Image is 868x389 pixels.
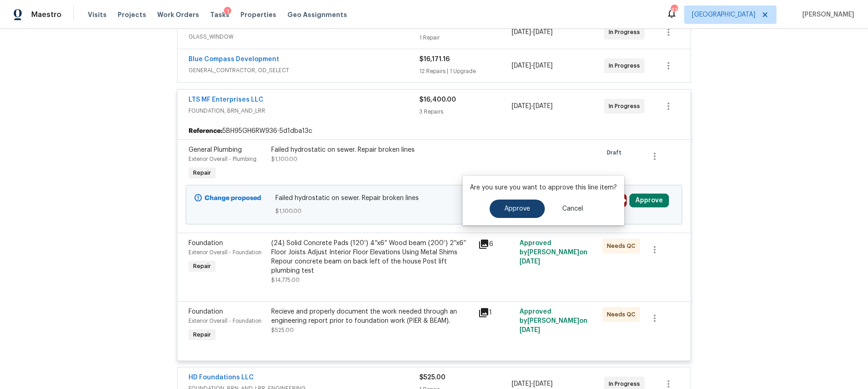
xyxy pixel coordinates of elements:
[562,206,583,212] span: Cancel
[188,147,242,153] span: General Plumbing
[512,63,531,69] span: [DATE]
[671,6,677,15] div: 42
[188,56,279,63] a: Blue Compass Development
[478,239,514,250] div: 6
[478,307,514,318] div: 1
[629,194,669,207] button: Approve
[504,206,530,212] span: Approve
[470,183,617,192] p: Are you sure you want to approve this line item?
[419,107,512,116] div: 3 Repairs
[512,29,531,35] span: [DATE]
[533,381,553,387] span: [DATE]
[419,56,450,63] span: $16,171.16
[419,374,445,381] span: $525.00
[490,200,545,218] button: Approve
[512,28,553,37] span: -
[419,33,512,42] div: 1 Repair
[271,156,297,162] span: $1,100.00
[512,102,553,111] span: -
[275,206,593,216] span: $1,100.00
[548,200,598,218] button: Cancel
[533,103,553,109] span: [DATE]
[520,258,540,265] span: [DATE]
[118,10,146,19] span: Projects
[188,374,254,381] a: HD Foundations LLC
[240,10,276,19] span: Properties
[210,11,229,18] span: Tasks
[512,381,531,387] span: [DATE]
[188,32,419,41] span: GLASS_WINDOW
[275,194,593,203] span: Failed hydrostatic on sewer. Repair broken lines
[287,10,347,19] span: Geo Assignments
[271,327,294,333] span: $525.00
[609,102,644,111] span: In Progress
[188,240,223,246] span: Foundation
[419,97,456,103] span: $16,400.00
[157,10,199,19] span: Work Orders
[607,148,625,157] span: Draft
[189,168,215,177] span: Repair
[188,106,419,115] span: FOUNDATION, BRN_AND_LRR
[607,310,639,319] span: Needs QC
[271,239,473,275] div: (24) Solid Concrete Pads (120’) 4”x6” Wood beam (200’) 2”x6” Floor Joists Adjust Interior Floor E...
[188,309,223,315] span: Foundation
[692,10,755,19] span: [GEOGRAPHIC_DATA]
[88,10,107,19] span: Visits
[520,327,540,333] span: [DATE]
[189,330,215,339] span: Repair
[271,307,473,326] div: Recieve and properly document the work needed through an engineering report prior to foundation w...
[799,10,854,19] span: [PERSON_NAME]
[533,63,553,69] span: [DATE]
[188,126,223,136] b: Reference:
[607,241,639,251] span: Needs QC
[520,240,588,265] span: Approved by [PERSON_NAME] on
[271,145,473,154] div: Failed hydrostatic on sewer. Repair broken lines
[609,61,644,70] span: In Progress
[188,156,257,162] span: Exterior Overall - Plumbing
[609,379,644,389] span: In Progress
[224,7,231,16] div: 1
[512,103,531,109] span: [DATE]
[188,97,263,103] a: LTS MF Enterprises LLC
[177,123,691,139] div: 5BH95GH6RW936-5d1dba13c
[188,250,262,255] span: Exterior Overall - Foundation
[512,379,553,389] span: -
[31,10,62,19] span: Maestro
[520,309,588,333] span: Approved by [PERSON_NAME] on
[512,61,553,70] span: -
[188,66,419,75] span: GENERAL_CONTRACTOR, OD_SELECT
[271,277,300,283] span: $14,775.00
[205,195,261,201] b: Change proposed
[609,28,644,37] span: In Progress
[189,262,215,271] span: Repair
[533,29,553,35] span: [DATE]
[188,318,262,324] span: Exterior Overall - Foundation
[419,67,512,76] div: 12 Repairs | 1 Upgrade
